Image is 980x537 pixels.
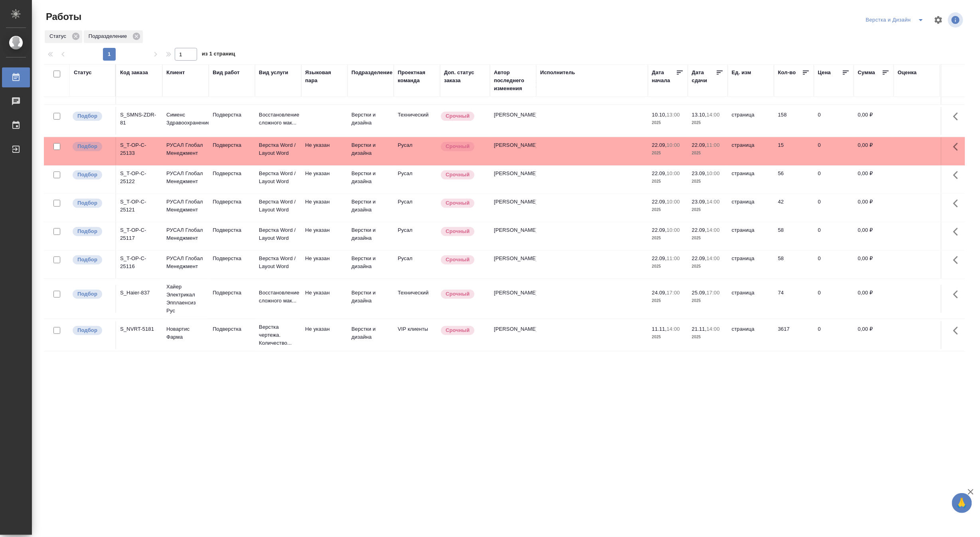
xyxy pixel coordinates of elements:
[394,285,440,313] td: Технический
[348,194,394,222] td: Верстки и дизайна
[446,326,470,334] p: Срочный
[394,137,440,165] td: Русал
[774,137,814,165] td: 15
[652,255,667,261] p: 22.09,
[814,166,854,193] td: 0
[89,32,130,40] p: Подразделение
[77,256,97,264] p: Подбор
[490,321,536,349] td: [PERSON_NAME]
[446,256,470,264] p: Срочный
[166,283,205,315] p: Хайер Электрикал Эпплаенсиз Рус
[707,170,720,176] p: 10:00
[72,111,111,122] div: Можно подбирать исполнителей
[667,170,680,176] p: 10:00
[854,251,894,278] td: 0,00 ₽
[446,227,470,235] p: Срочный
[77,142,97,150] p: Подбор
[667,112,680,118] p: 13:00
[692,119,724,127] p: 2025
[667,255,680,261] p: 11:00
[348,166,394,193] td: Верстки и дизайна
[72,170,111,180] div: Можно подбирать исполнителей
[854,107,894,135] td: 0,00 ₽
[652,326,667,332] p: 11.11,
[84,30,143,43] div: Подразделение
[774,321,814,349] td: 3617
[398,69,436,85] div: Проектная команда
[348,107,394,135] td: Верстки и дизайна
[348,321,394,349] td: Верстки и дизайна
[45,30,82,43] div: Статус
[72,325,111,336] div: Можно подбирать исполнителей
[652,290,667,296] p: 24.09,
[692,69,716,85] div: Дата сдачи
[72,289,111,300] div: Можно подбирать исполнителей
[394,321,440,349] td: VIP клиенты
[166,141,205,157] p: РУСАЛ Глобал Менеджмент
[166,325,205,341] p: Новартис Фарма
[77,227,97,235] p: Подбор
[213,69,240,77] div: Вид работ
[166,226,205,242] p: РУСАЛ Глобал Менеджмент
[948,137,968,156] button: Здесь прячутся важные кнопки
[352,69,393,77] div: Подразделение
[652,142,667,148] p: 22.09,
[301,194,348,222] td: Не указан
[955,495,969,511] span: 🙏
[490,166,536,193] td: [PERSON_NAME]
[72,141,111,152] div: Можно подбирать исполнителей
[652,112,667,118] p: 10.10,
[667,326,680,332] p: 14:00
[301,251,348,278] td: Не указан
[120,111,158,127] div: S_SMNS-ZDR-81
[72,198,111,209] div: Можно подбирать исполнителей
[213,255,251,263] p: Подверстка
[49,32,69,40] p: Статус
[259,111,297,127] p: Восстановление сложного мак...
[259,198,297,214] p: Верстка Word / Layout Word
[732,69,751,77] div: Ед. изм
[301,166,348,193] td: Не указан
[213,170,251,178] p: Подверстка
[854,137,894,165] td: 0,00 ₽
[667,227,680,233] p: 10:00
[77,112,97,120] p: Подбор
[948,166,968,185] button: Здесь прячутся важные кнопки
[490,194,536,222] td: [PERSON_NAME]
[301,285,348,313] td: Не указан
[259,323,297,347] p: Верстка чертежа. Количество...
[728,194,774,222] td: страница
[858,69,875,77] div: Сумма
[667,199,680,205] p: 10:00
[305,69,344,85] div: Языковая пара
[952,493,972,513] button: 🙏
[707,326,720,332] p: 14:00
[854,166,894,193] td: 0,00 ₽
[692,178,724,186] p: 2025
[929,10,948,30] span: Настроить таблицу
[814,222,854,250] td: 0
[692,199,707,205] p: 23.09,
[707,290,720,296] p: 17:00
[301,222,348,250] td: Не указан
[652,178,684,186] p: 2025
[348,285,394,313] td: Верстки и дизайна
[854,194,894,222] td: 0,00 ₽
[394,107,440,135] td: Технический
[692,333,724,341] p: 2025
[774,251,814,278] td: 58
[74,69,92,77] div: Статус
[77,326,97,334] p: Подбор
[948,12,965,28] span: Посмотреть информацию
[301,321,348,349] td: Не указан
[120,226,158,242] div: S_T-OP-C-25117
[774,107,814,135] td: 158
[348,251,394,278] td: Верстки и дизайна
[728,107,774,135] td: страница
[728,222,774,250] td: страница
[692,297,724,305] p: 2025
[814,321,854,349] td: 0
[667,142,680,148] p: 10:00
[490,137,536,165] td: [PERSON_NAME]
[652,69,676,85] div: Дата начала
